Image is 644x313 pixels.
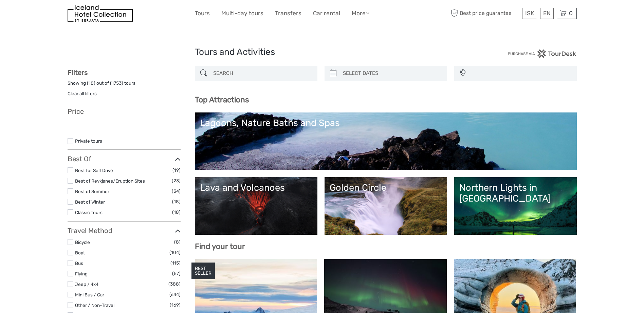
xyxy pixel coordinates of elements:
b: Find your tour [195,242,245,251]
span: (18) [172,208,181,216]
h3: Price [68,107,181,116]
a: Multi-day tours [221,8,263,18]
a: Clear all filters [68,91,97,96]
div: Lagoons, Nature Baths and Spas [200,118,572,128]
h1: Tours and Activities [195,47,449,58]
span: ISK [525,10,534,17]
img: 481-8f989b07-3259-4bb0-90ed-3da368179bdc_logo_small.jpg [68,5,133,22]
a: Tours [195,8,210,18]
b: Top Attractions [195,95,249,104]
a: Transfers [275,8,301,18]
span: (388) [168,280,181,288]
h3: Best Of [68,155,181,163]
div: Golden Circle [330,182,442,193]
input: SEARCH [210,67,314,79]
span: (34) [172,187,181,195]
img: PurchaseViaTourDesk.png [508,49,576,58]
div: Northern Lights in [GEOGRAPHIC_DATA] [459,182,572,204]
div: BEST SELLER [191,263,215,279]
a: Best of Summer [75,189,109,194]
span: (8) [174,238,181,246]
a: Bus [75,260,83,266]
div: Lava and Volcanoes [200,182,312,193]
label: 18 [89,80,94,86]
a: Flying [75,271,88,276]
a: Best of Winter [75,199,105,205]
a: Classic Tours [75,210,103,215]
label: 1753 [112,80,122,86]
a: Best of Reykjanes/Eruption Sites [75,178,145,184]
span: Best price guarantee [449,8,520,19]
a: More [352,8,369,18]
h3: Travel Method [68,227,181,235]
span: (644) [169,291,181,298]
span: (57) [172,270,181,277]
a: Best for Self Drive [75,168,113,173]
span: (169) [170,301,181,309]
input: SELECT DATES [340,67,444,79]
span: (104) [169,249,181,256]
a: Northern Lights in [GEOGRAPHIC_DATA] [459,182,572,230]
span: 0 [568,10,574,17]
a: Bicycle [75,239,90,245]
a: Mini Bus / Car [75,292,104,297]
strong: Filters [68,68,88,77]
a: Boat [75,250,85,255]
span: (115) [170,259,181,267]
a: Car rental [313,8,340,18]
span: (18) [172,198,181,206]
a: Lagoons, Nature Baths and Spas [200,118,572,165]
a: Lava and Volcanoes [200,182,312,230]
span: (23) [172,177,181,185]
a: Private tours [75,138,102,144]
a: Other / Non-Travel [75,302,114,308]
div: Showing ( ) out of ( ) tours [68,80,181,90]
span: (19) [172,166,181,174]
a: Golden Circle [330,182,442,230]
div: EN [540,8,554,19]
a: Jeep / 4x4 [75,281,98,287]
